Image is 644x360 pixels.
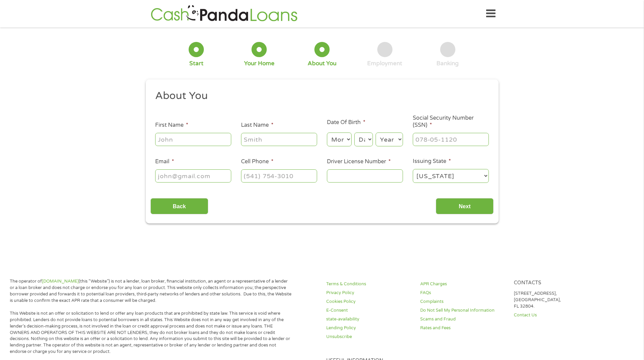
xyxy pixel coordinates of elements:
[244,60,275,67] div: Your Home
[241,133,317,146] input: Smith
[10,310,292,355] p: This Website is not an offer or solicitation to lend or offer any loan products that are prohibit...
[155,158,174,165] label: Email
[150,198,208,215] input: Back
[241,158,273,165] label: Cell Phone
[413,115,489,129] label: Social Security Number (SSN)
[413,133,489,146] input: 078-05-1120
[436,198,494,215] input: Next
[514,280,600,286] h4: Contacts
[420,281,506,287] a: APR Charges
[436,60,459,67] div: Banking
[327,119,365,126] label: Date Of Birth
[326,316,412,322] a: state-availability
[326,281,412,287] a: Terms & Conditions
[420,307,506,314] a: Do Not Sell My Personal Information
[155,133,231,146] input: John
[241,169,317,182] input: (541) 754-3010
[327,158,391,165] label: Driver License Number
[367,60,402,67] div: Employment
[420,290,506,296] a: FAQs
[42,279,79,284] a: [DOMAIN_NAME]
[155,122,188,129] label: First Name
[514,312,600,318] a: Contact Us
[10,278,292,304] p: The operator of (this “Website”) is not a lender, loan broker, financial institution, an agent or...
[326,325,412,331] a: Lending Policy
[241,122,273,129] label: Last Name
[149,4,300,23] img: GetLoanNow Logo
[189,60,204,67] div: Start
[326,298,412,305] a: Cookies Policy
[413,158,451,165] label: Issuing State
[514,290,600,310] p: [STREET_ADDRESS], [GEOGRAPHIC_DATA], FL 32804.
[326,307,412,314] a: E-Consent
[420,316,506,322] a: Scams and Fraud
[308,60,336,67] div: About You
[420,298,506,305] a: Complaints
[155,89,484,103] h2: About You
[326,334,412,340] a: Unsubscribe
[326,290,412,296] a: Privacy Policy
[420,325,506,331] a: Rates and Fees
[155,169,231,182] input: john@gmail.com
